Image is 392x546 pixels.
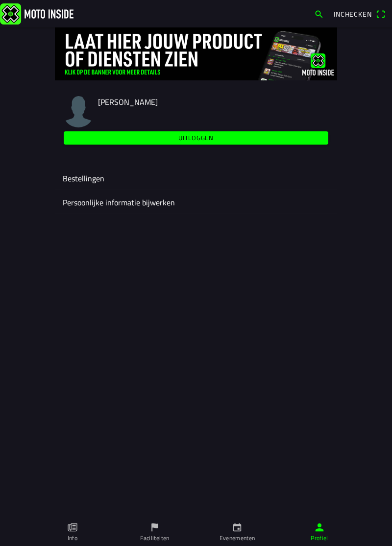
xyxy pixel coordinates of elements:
ion-icon: calendar [232,522,243,533]
ion-label: Profiel [311,534,328,543]
a: Incheckenqr scanner [329,5,390,22]
span: Inchecken [334,9,372,19]
ion-label: Faciliteiten [140,534,169,543]
ion-label: Persoonlijke informatie bijwerken [63,197,329,208]
ion-label: Evenementen [220,534,255,543]
a: search [309,5,329,22]
ion-label: Info [68,534,77,543]
ion-button: Uitloggen [64,131,328,145]
ion-label: Bestellingen [63,173,329,184]
ion-icon: paper [67,522,78,533]
ion-icon: flag [149,522,160,533]
span: [PERSON_NAME] [98,96,158,108]
img: 4Lg0uCZZgYSq9MW2zyHRs12dBiEH1AZVHKMOLPl0.jpg [55,27,337,80]
img: moto-inside-avatar.png [63,96,94,127]
ion-icon: person [314,522,325,533]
